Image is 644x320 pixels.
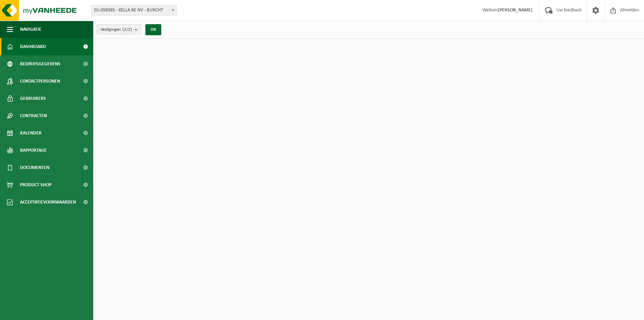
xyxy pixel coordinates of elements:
[20,73,60,90] span: Contactpersonen
[20,21,41,38] span: Navigatie
[20,107,47,124] span: Contracten
[20,124,41,142] span: Kalender
[20,159,49,176] span: Documenten
[498,8,532,13] strong: [PERSON_NAME]
[91,5,177,16] span: 01-058585 - XELLA BE NV - BURCHT
[20,194,76,211] span: Acceptatievoorwaarden
[20,38,46,55] span: Dashboard
[20,55,60,73] span: Bedrijfsgegevens
[123,27,132,32] count: (2/2)
[92,6,176,15] span: 01-058585 - XELLA BE NV - BURCHT
[100,25,132,35] span: Vestigingen
[20,90,46,107] span: Gebruikers
[20,142,47,159] span: Rapportage
[145,24,161,35] button: OK
[97,24,141,35] button: Vestigingen(2/2)
[20,176,51,194] span: Product Shop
